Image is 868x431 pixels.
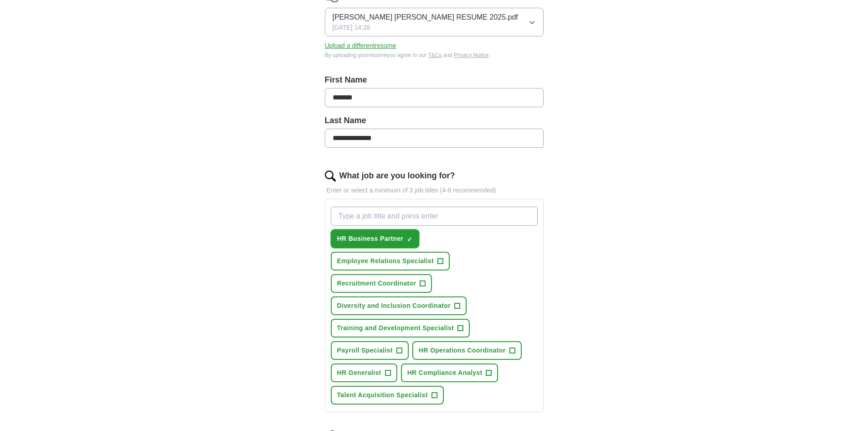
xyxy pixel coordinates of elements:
[407,236,412,243] span: ✓
[325,74,544,86] label: First Name
[337,346,393,355] span: Payroll Specialist
[337,390,428,400] span: Talent Acquisition Specialist
[325,171,336,182] img: search.png
[331,229,420,248] button: HR Business Partner✓
[407,368,483,378] span: HR Compliance Analyst
[331,341,409,360] button: Payroll Specialist
[325,114,544,127] label: Last Name
[331,207,538,226] input: Type a job title and press enter
[331,274,432,293] button: Recruitment Coordinator
[412,341,522,360] button: HR Operations Coordinator
[419,346,506,355] span: HR Operations Coordinator
[337,279,416,288] span: Recruitment Coordinator
[337,323,454,333] span: Training and Development Specialist
[325,8,544,36] button: [PERSON_NAME] [PERSON_NAME] RESUME 2025.pdf[DATE] 14:28
[337,234,404,244] span: HR Business Partner
[337,368,381,378] span: HR Generalist
[331,296,467,315] button: Diversity and Inclusion Coordinator
[337,256,434,266] span: Employee Relations Specialist
[331,252,450,270] button: Employee Relations Specialist
[454,52,489,58] a: Privacy Notice
[401,363,498,382] button: HR Compliance Analyst
[331,363,397,382] button: HR Generalist
[337,301,451,311] span: Diversity and Inclusion Coordinator
[333,23,370,32] span: [DATE] 14:28
[333,12,518,23] span: [PERSON_NAME] [PERSON_NAME] RESUME 2025.pdf
[325,186,544,195] p: Enter or select a minimum of 3 job titles (4-8 recommended)
[339,170,455,182] label: What job are you looking for?
[331,319,470,338] button: Training and Development Specialist
[428,52,442,58] a: T&Cs
[325,41,396,51] button: Upload a differentresume
[331,386,444,405] button: Talent Acquisition Specialist
[325,51,544,59] div: By uploading your resume you agree to our and .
